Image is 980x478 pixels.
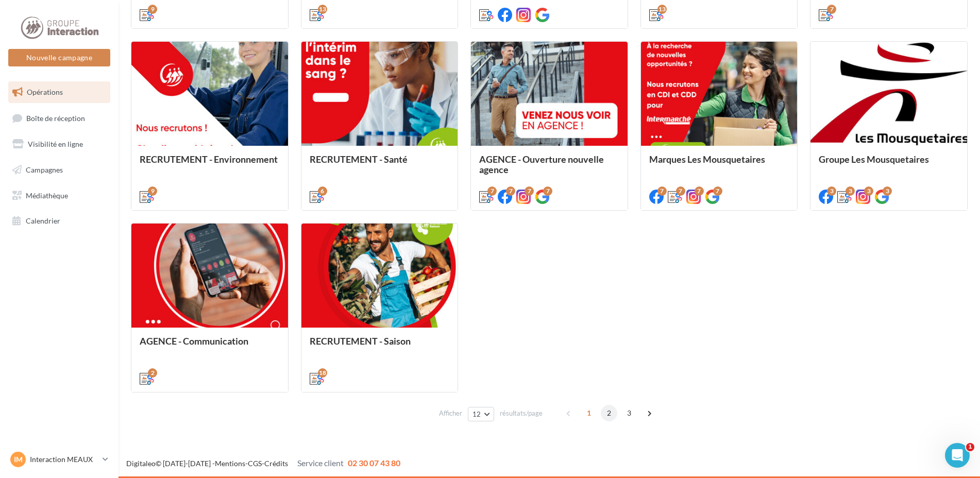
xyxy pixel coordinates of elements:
[26,113,85,122] span: Boîte de réception
[966,443,974,451] span: 1
[297,458,344,468] span: Service client
[819,153,929,165] span: Groupe Les Mousquetaires
[215,459,245,468] a: Mentions
[148,186,157,196] div: 9
[713,186,722,196] div: 7
[6,107,112,129] a: Boîte de réception
[945,443,970,468] iframe: Intercom live chat
[6,185,112,207] a: Médiathèque
[657,186,667,196] div: 7
[30,454,98,465] p: Interaction MEAUX
[26,216,60,225] span: Calendrier
[264,459,288,468] a: Crédits
[26,191,68,199] span: Médiathèque
[827,186,836,196] div: 3
[864,186,873,196] div: 3
[827,5,836,14] div: 7
[676,186,685,196] div: 7
[6,133,112,155] a: Visibilité en ligne
[543,186,552,196] div: 7
[621,405,637,421] span: 3
[27,88,63,96] span: Opérations
[318,186,327,196] div: 6
[140,153,278,165] span: RECRUTEMENT - Environnement
[310,153,408,165] span: RECRUTEMENT - Santé
[472,410,481,418] span: 12
[148,5,157,14] div: 9
[695,186,704,196] div: 7
[14,454,23,465] span: IM
[525,186,534,196] div: 7
[8,49,110,66] button: Nouvelle campagne
[6,210,112,232] a: Calendrier
[846,186,855,196] div: 3
[248,459,262,468] a: CGS
[883,186,892,196] div: 3
[148,368,157,378] div: 2
[506,186,515,196] div: 7
[318,368,327,378] div: 18
[140,335,248,347] span: AGENCE - Communication
[6,159,112,181] a: Campagnes
[26,165,63,174] span: Campagnes
[657,5,667,14] div: 13
[310,335,411,347] span: RECRUTEMENT - Saison
[649,153,765,165] span: Marques Les Mousquetaires
[487,186,497,196] div: 7
[500,408,543,418] span: résultats/page
[348,458,400,468] span: 02 30 07 43 80
[468,407,494,421] button: 12
[439,408,462,418] span: Afficher
[318,5,327,14] div: 13
[8,450,110,469] a: IM Interaction MEAUX
[6,81,112,103] a: Opérations
[581,405,597,421] span: 1
[601,405,617,421] span: 2
[126,459,156,468] a: Digitaleo
[479,153,604,175] span: AGENCE - Ouverture nouvelle agence
[28,140,83,148] span: Visibilité en ligne
[126,459,400,468] span: © [DATE]-[DATE] - - -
